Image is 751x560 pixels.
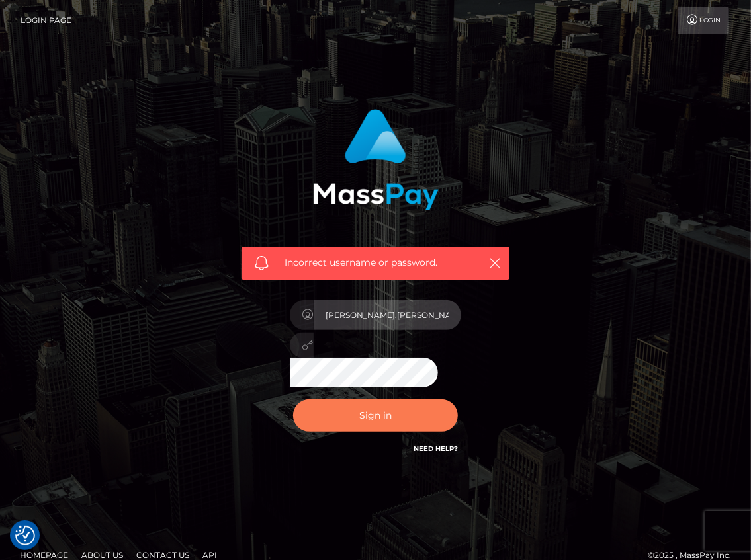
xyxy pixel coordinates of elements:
a: Login Page [21,7,71,34]
img: Revisit consent button [15,526,35,545]
button: Sign in [293,399,459,432]
img: MassPay Login [313,109,439,210]
input: Username... [314,300,462,330]
a: Need Help? [414,444,458,453]
a: Login [678,7,729,34]
span: Incorrect username or password. [285,256,473,270]
button: Consent Preferences [15,526,35,545]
